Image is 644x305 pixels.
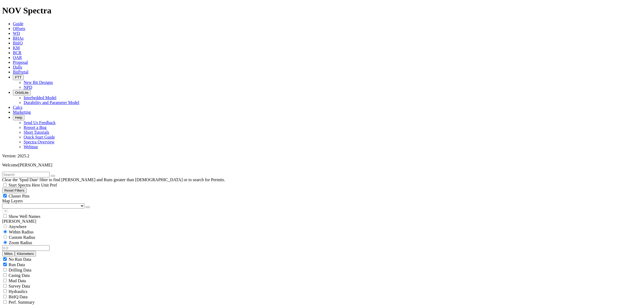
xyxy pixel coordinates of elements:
a: Proposal [13,60,28,65]
a: WD [13,31,20,36]
a: Quick Start Guide [24,135,55,139]
a: Marketing [13,110,31,114]
a: Calcs [13,105,23,110]
span: Hydraulics [9,289,27,294]
span: Within Radius [9,230,34,234]
a: Durability and Parameter Model [24,100,79,105]
span: Drilling Data [9,268,31,272]
a: BCR [13,50,21,55]
a: BitPortal [13,70,28,74]
p: Welcome [2,163,642,168]
span: Perf. Summary [9,300,35,304]
a: Webinar [24,144,38,149]
button: Miles [2,251,15,256]
a: Report a Bug [24,125,46,130]
a: KM [13,46,20,50]
span: Start Spectra Here [9,183,40,187]
span: [PERSON_NAME] [18,163,52,167]
span: Run Data [9,262,25,267]
a: OAR [13,55,22,60]
a: BHAs [13,36,24,40]
input: 0.0 [2,245,50,251]
a: Offsets [13,26,25,31]
a: BitIQ [13,41,23,45]
filter-controls-checkbox: Performance Summary [2,299,642,305]
span: FTT [15,75,21,79]
span: Custom Radius [9,235,35,240]
span: Anywhere [9,224,27,229]
a: Short Tutorials [24,130,49,135]
span: Show Well Names [9,214,40,219]
a: Send Us Feedback [24,120,56,125]
button: FTT [13,75,24,80]
a: Dulls [13,65,22,69]
a: Interbedded Model [24,95,56,100]
a: Guide [13,21,23,26]
button: Kilometers [15,251,36,256]
a: NPD [24,85,32,90]
span: Mud Data [9,278,26,283]
div: Version: 2025.2 [2,154,642,158]
span: Casing Data [9,273,30,278]
span: No Run Data [9,257,31,262]
span: OrbitLite [15,91,28,95]
span: Cluster Pins [9,194,30,198]
button: Help [13,115,24,120]
input: Start Spectra Here [3,183,7,187]
span: BitIQ Data [9,295,28,299]
span: Survey Data [9,284,30,288]
h1: NOV Spectra [2,6,642,16]
button: Reset Filters [2,188,27,193]
filter-controls-checkbox: Hydraulics Analysis [2,289,642,294]
a: Spectra Overview [24,140,54,144]
span: Map Layers [2,199,23,203]
span: Clear the 'Spud Date' filter to find [PERSON_NAME] and Runs greater than [DEMOGRAPHIC_DATA] or to... [2,177,225,182]
div: [PERSON_NAME] [2,219,642,224]
a: New Bit Designs [24,80,53,85]
button: OrbitLite [13,90,31,95]
span: Unit Pref [41,183,57,187]
span: Help [15,116,22,120]
input: Search [2,172,50,177]
span: Zoom Radius [9,240,32,245]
